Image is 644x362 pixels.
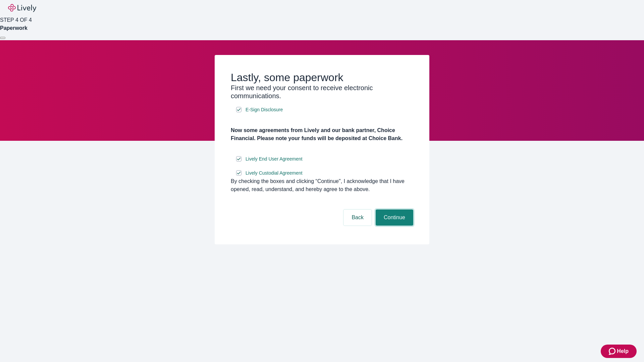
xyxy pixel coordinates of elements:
span: Lively End User Agreement [246,156,303,163]
h4: Now some agreements from Lively and our bank partner, Choice Financial. Please note your funds wi... [231,126,413,142]
a: e-sign disclosure document [244,155,304,163]
div: By checking the boxes and clicking “Continue", I acknowledge that I have opened, read, understand... [231,177,413,193]
h3: First we need your consent to receive electronic communications. [231,84,413,100]
span: E-Sign Disclosure [246,106,283,113]
button: Continue [376,209,413,226]
span: Lively Custodial Agreement [246,170,303,177]
button: Zendesk support iconHelp [601,345,637,358]
a: e-sign disclosure document [244,106,284,114]
a: e-sign disclosure document [244,169,304,177]
svg: Zendesk support icon [609,347,617,355]
h2: Lastly, some paperwork [231,71,413,84]
img: Lively [8,4,36,12]
button: Back [343,209,372,226]
span: Help [617,347,629,355]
